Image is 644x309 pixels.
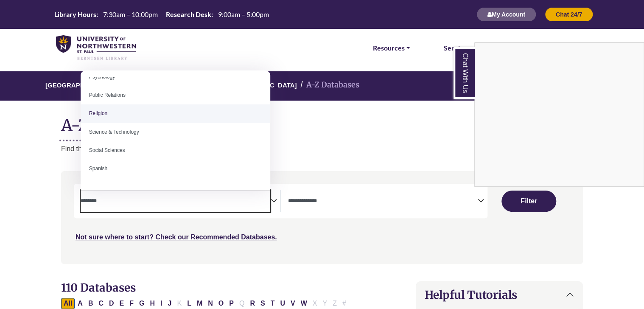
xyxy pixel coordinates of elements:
div: Chat With Us [474,42,644,187]
li: Psychology [81,68,270,86]
li: Social Sciences [81,141,270,160]
li: Theater & Dance [81,178,270,196]
a: Chat With Us [454,47,475,99]
li: Public Relations [81,86,270,104]
li: Science & Technology [81,123,270,141]
li: Religion [81,104,270,123]
iframe: Chat Widget [475,43,644,186]
li: Spanish [81,160,270,178]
